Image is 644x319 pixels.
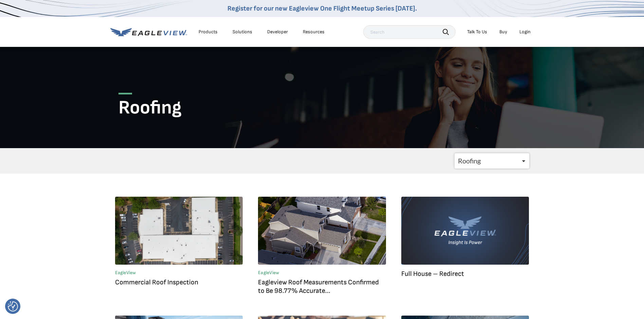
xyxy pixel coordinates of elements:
a: Eagleview Roof Measurements Confirmed to Be 98.77% Accurate... [258,278,379,295]
a: Commercial Roof Inspection [115,278,198,286]
a: "Aerial view of a suburban neighborhood featuring two-story modern homes with gabled roofs, beige... [258,197,386,265]
h1: Roofing [118,93,526,120]
div: Resources [303,29,325,35]
button: Consent Preferences [8,301,18,312]
a: Full House – Redirect [401,270,464,278]
a: Developer [267,29,288,35]
a: ev-default-img [401,197,529,265]
div: Talk To Us [467,29,487,35]
div: Solutions [233,29,252,35]
a: Aerial image of commercial building. [115,197,243,265]
img: Revisit consent button [8,301,18,312]
a: EagleView [258,270,279,276]
div: Login [519,29,531,35]
input: Search [363,25,456,39]
a: EagleView [115,270,136,276]
a: Register for our new Eagleview One Flight Meetup Series [DATE]. [227,4,417,13]
div: Products [199,29,218,35]
a: Buy [499,29,507,35]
